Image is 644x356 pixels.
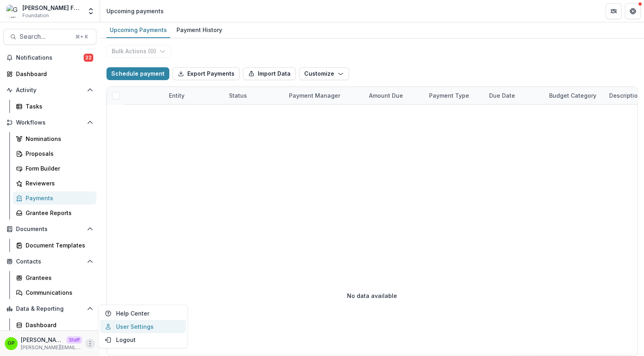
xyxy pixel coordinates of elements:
[13,147,96,160] a: Proposals
[13,162,96,175] a: Form Builder
[26,288,90,297] div: Communications
[16,87,84,94] span: Activity
[21,344,82,351] p: [PERSON_NAME][EMAIL_ADDRESS][DOMAIN_NAME]
[424,87,484,104] div: Payment Type
[625,3,641,19] button: Get Help
[74,32,90,41] div: ⌘ + K
[106,45,171,58] button: Bulk Actions (0)
[6,5,19,18] img: Griffin Foundation
[13,100,96,113] a: Tasks
[16,70,90,78] div: Dashboard
[13,318,96,332] a: Dashboard
[85,3,96,19] button: Open entity switcher
[224,87,284,104] div: Status
[173,22,225,38] a: Payment History
[424,91,474,100] div: Payment Type
[21,336,63,344] p: [PERSON_NAME]
[299,67,349,80] button: Customize
[26,164,90,173] div: Form Builder
[164,87,224,104] div: Entity
[3,67,96,80] a: Dashboard
[13,191,96,205] a: Payments
[3,29,96,45] button: Search...
[13,239,96,252] a: Document Templates
[3,302,96,315] button: Open Data & Reporting
[26,149,90,158] div: Proposals
[606,3,622,19] button: Partners
[22,4,82,12] div: [PERSON_NAME] Foundation
[8,341,15,346] div: Griffin perry
[3,84,96,97] button: Open Activity
[224,91,252,100] div: Status
[106,22,170,38] a: Upcoming Payments
[544,91,601,100] div: Budget Category
[364,91,408,100] div: Amount Due
[3,223,96,235] button: Open Documents
[16,226,84,233] span: Documents
[164,91,189,100] div: Entity
[66,336,82,344] p: Staff
[106,24,170,36] div: Upcoming Payments
[85,339,95,348] button: More
[284,91,345,100] div: Payment Manager
[284,87,364,104] div: Payment Manager
[20,33,70,40] span: Search...
[26,179,90,187] div: Reviewers
[26,241,90,249] div: Document Templates
[544,87,604,104] div: Budget Category
[13,206,96,219] a: Grantee Reports
[84,54,93,62] span: 22
[26,135,90,143] div: Nominations
[26,194,90,202] div: Payments
[103,5,167,17] nav: breadcrumb
[173,24,225,36] div: Payment History
[13,286,96,299] a: Communications
[26,274,90,282] div: Grantees
[22,12,49,19] span: Foundation
[3,51,96,64] button: Notifications22
[3,116,96,129] button: Open Workflows
[16,54,84,61] span: Notifications
[484,91,520,100] div: Due Date
[106,67,169,80] button: Schedule payment
[243,67,296,80] button: Import Data
[106,7,164,15] div: Upcoming payments
[16,119,84,126] span: Workflows
[13,271,96,284] a: Grantees
[3,255,96,268] button: Open Contacts
[347,292,397,300] p: No data available
[484,87,544,104] div: Due Date
[364,87,424,104] div: Amount Due
[13,132,96,145] a: Nominations
[26,321,90,329] div: Dashboard
[16,306,84,312] span: Data & Reporting
[16,258,84,265] span: Contacts
[173,67,240,80] button: Export Payments
[13,177,96,190] a: Reviewers
[26,102,90,111] div: Tasks
[26,209,90,217] div: Grantee Reports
